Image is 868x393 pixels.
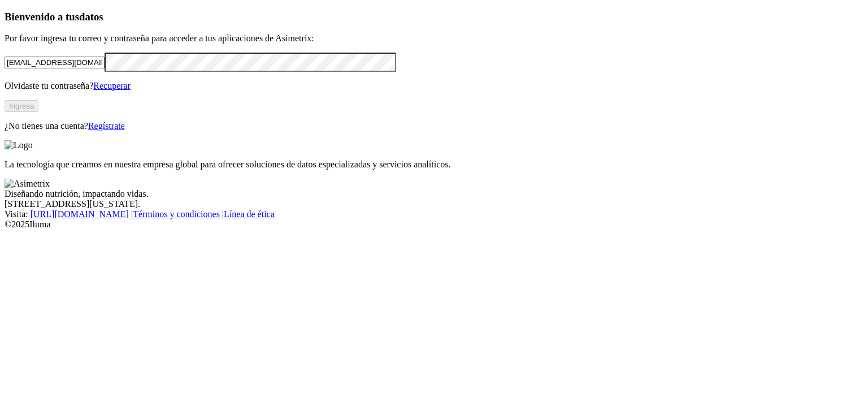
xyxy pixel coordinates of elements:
[5,219,863,230] div: © 2025 Iluma
[5,121,863,131] p: ¿No tienes una cuenta?
[88,121,125,131] a: Regístrate
[5,33,863,44] p: Por favor ingresa tu correo y contraseña para acceder a tus aplicaciones de Asimetrix:
[5,209,863,219] div: Visita : | |
[79,11,103,23] span: datos
[5,100,38,112] button: Ingresa
[133,209,220,219] a: Términos y condiciones
[5,57,105,68] input: Tu correo
[5,140,33,150] img: Logo
[5,81,863,91] p: Olvidaste tu contraseña?
[5,11,863,23] h3: Bienvenido a tus
[5,159,863,170] p: La tecnología que creamos en nuestra empresa global para ofrecer soluciones de datos especializad...
[5,189,863,199] div: Diseñando nutrición, impactando vidas.
[5,199,863,209] div: [STREET_ADDRESS][US_STATE].
[224,209,275,219] a: Línea de ética
[31,209,129,219] a: [URL][DOMAIN_NAME]
[93,81,131,90] a: Recuperar
[5,179,50,189] img: Asimetrix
